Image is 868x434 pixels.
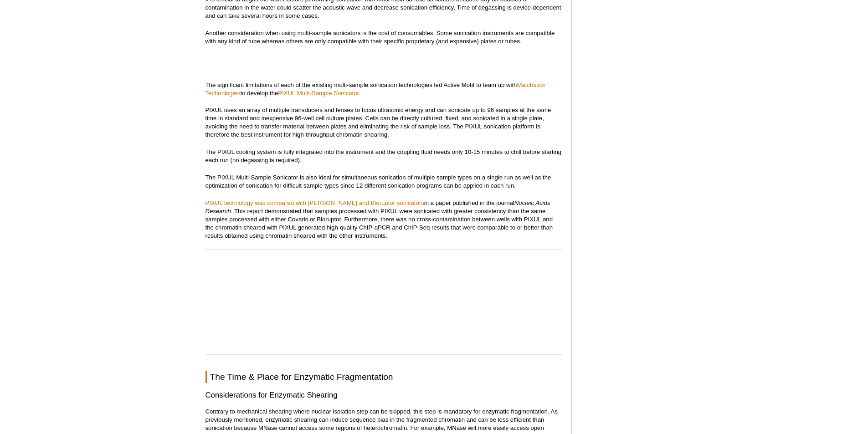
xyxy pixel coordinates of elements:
[205,82,545,97] a: Matchstick Technologies
[205,81,562,97] p: The significant limitations of each of the existing multi-sample sonication technologies led Acti...
[205,275,562,343] iframe: PIXUL: On the Leading Edge of Chromatin Shearing (Karol Bomsztyk and Tom Matula)
[205,390,562,401] h3: Considerations for Enzymatic Shearing
[205,199,550,214] em: Nucleic Acids Research
[205,29,562,46] p: Another consideration when using multi-sample sonicators is the cost of consumables. Some sonicat...
[205,371,562,383] h2: The Time & Place for Enzymatic Fragmentation
[205,106,562,139] p: PIXUL uses an array of multiple transducers and lenses to focus ultrasonic energy and can sonicat...
[205,174,562,190] p: The PIXUL Multi-Sample Sonicator is also ideal for simultaneous sonication of multiple sample typ...
[205,199,562,240] p: in a paper published in the journal . This report demonstrated that samples processed with PIXUL ...
[205,148,562,164] p: The PIXUL cooling system is fully integrated into the instrument and the coupling fluid needs onl...
[278,90,359,97] a: PIXUL Multi-Sample Sonicator
[205,199,424,206] a: PIXUL technology was compared with [PERSON_NAME] and Bioruptor sonicators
